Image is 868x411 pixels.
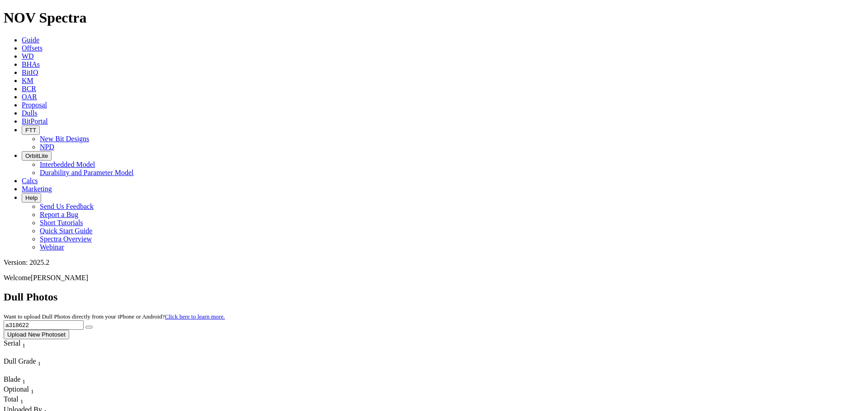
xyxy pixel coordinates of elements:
[22,77,33,84] a: KM
[4,395,35,405] div: Sort None
[4,385,35,395] div: Optional Sort None
[31,274,88,282] span: [PERSON_NAME]
[22,125,40,135] button: FTT
[4,339,42,357] div: Sort None
[40,135,89,143] a: New Bit Designs
[40,203,94,210] a: Send Us Feedback
[4,357,67,375] div: Sort None
[4,313,225,320] small: Want to upload Dull Photos directly from your iPhone or Android?
[4,339,42,349] div: Serial Sort None
[40,227,92,235] a: Quick Start Guide
[40,143,54,151] a: NPD
[40,243,64,251] a: Webinar
[4,375,20,383] span: Blade
[4,339,20,347] span: Serial
[40,161,95,168] a: Interbedded Model
[40,235,92,243] a: Spectra Overview
[22,109,38,117] a: Dulls
[4,349,42,357] div: Column Menu
[40,211,78,218] a: Report a Bug
[4,375,35,385] div: Sort None
[38,357,41,365] span: Sort None
[20,398,24,405] sub: 1
[25,152,48,159] span: OrbitLite
[4,357,36,365] span: Dull Grade
[22,52,34,60] a: WD
[22,85,36,92] a: BCR
[4,330,69,339] button: Upload New Photoset
[22,193,41,203] button: Help
[22,36,39,44] a: Guide
[22,44,42,52] a: Offsets
[4,385,35,395] div: Sort None
[4,357,67,367] div: Dull Grade Sort None
[40,169,134,176] a: Durability and Parameter Model
[22,101,47,109] a: Proposal
[22,117,48,125] a: BitPortal
[22,342,25,349] sub: 1
[4,9,864,26] h1: NOV Spectra
[4,367,67,375] div: Column Menu
[4,395,35,405] div: Total Sort None
[4,395,19,403] span: Total
[22,151,52,161] button: OrbitLite
[40,219,83,226] a: Short Tutorials
[4,291,864,303] h2: Dull Photos
[22,375,25,383] span: Sort None
[4,320,84,330] input: Search Serial Number
[25,194,38,201] span: Help
[22,69,38,76] a: BitIQ
[38,360,41,367] sub: 1
[31,388,34,395] sub: 1
[22,177,38,185] a: Calcs
[4,259,864,267] div: Version: 2025.2
[20,395,24,403] span: Sort None
[4,375,35,385] div: Blade Sort None
[22,185,52,193] a: Marketing
[4,385,29,393] span: Optional
[25,127,36,134] span: FTT
[22,339,25,347] span: Sort None
[4,274,864,282] p: Welcome
[31,385,34,393] span: Sort None
[22,93,37,101] a: OAR
[22,378,25,385] sub: 1
[22,60,40,68] a: BHAs
[165,313,225,320] a: Click here to learn more.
